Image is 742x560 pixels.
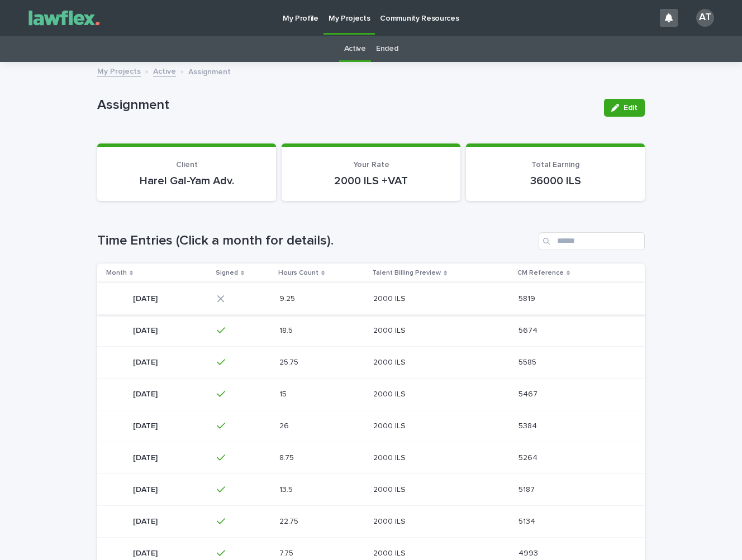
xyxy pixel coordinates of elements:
p: Assignment [188,65,231,77]
p: 5264 [519,451,540,463]
p: 2000 ILS [373,483,408,495]
img: Gnvw4qrBSHOAfo8VMhG6 [22,7,106,29]
p: 5585 [519,356,539,367]
p: Month [106,267,127,279]
a: My Projects [97,64,141,77]
p: 36000 ILS [479,174,631,188]
p: 13.5 [279,483,295,495]
p: 9.25 [279,292,297,304]
p: 2000 ILS [373,387,408,399]
p: [DATE] [133,387,160,399]
tr: [DATE][DATE] 8.758.75 2000 ILS2000 ILS 52645264 [97,442,645,473]
div: AT [696,9,714,27]
p: 5467 [519,387,540,399]
p: [DATE] [133,515,160,527]
p: 22.75 [279,515,301,527]
tr: [DATE][DATE] 2626 2000 ILS2000 ILS 53845384 [97,410,645,442]
p: 2000 ILS [373,324,408,336]
p: 2000 ILS [373,451,408,463]
a: Ended [376,36,398,62]
a: Active [344,36,366,62]
p: 2000 ILS [373,356,408,367]
p: 2000 ILS +VAT [295,174,447,188]
p: 2000 ILS [373,419,408,431]
p: 5674 [519,324,540,336]
tr: [DATE][DATE] 1515 2000 ILS2000 ILS 54675467 [97,378,645,410]
p: 15 [279,387,289,399]
p: [DATE] [133,451,160,463]
p: 2000 ILS [373,547,408,558]
p: 5134 [519,515,538,527]
p: [DATE] [133,356,160,367]
span: Client [176,161,198,169]
p: [DATE] [133,419,160,431]
p: 5384 [519,419,539,431]
p: 7.75 [279,547,296,558]
h1: Time Entries (Click a month for details). [97,233,534,249]
p: Assignment [97,97,595,113]
p: 2000 ILS [373,515,408,527]
p: [DATE] [133,324,160,336]
tr: [DATE][DATE] 22.7522.75 2000 ILS2000 ILS 51345134 [97,505,645,537]
span: Edit [624,104,638,112]
p: CM Reference [517,267,564,279]
p: 5819 [519,292,538,304]
p: 18.5 [279,324,295,336]
p: Hours Count [278,267,318,279]
p: [DATE] [133,547,160,558]
tr: [DATE][DATE] 13.513.5 2000 ILS2000 ILS 51875187 [97,473,645,505]
tr: [DATE][DATE] 9.259.25 2000 ILS2000 ILS 58195819 [97,283,645,314]
p: [DATE] [133,292,160,304]
p: Harel Gal-Yam Adv. [111,174,263,188]
a: Active [153,64,176,77]
tr: [DATE][DATE] 18.518.5 2000 ILS2000 ILS 56745674 [97,314,645,346]
button: Edit [604,99,645,117]
span: Your Rate [353,161,389,169]
input: Search [539,232,645,250]
p: 25.75 [279,356,301,367]
p: 2000 ILS [373,292,408,304]
p: Signed [216,267,238,279]
p: Talent Billing Preview [372,267,441,279]
p: 26 [279,419,291,431]
tr: [DATE][DATE] 25.7525.75 2000 ILS2000 ILS 55855585 [97,346,645,378]
p: [DATE] [133,483,160,495]
p: 5187 [519,483,537,495]
p: 8.75 [279,451,296,463]
span: Total Earning [531,161,579,169]
p: 4993 [519,547,540,558]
